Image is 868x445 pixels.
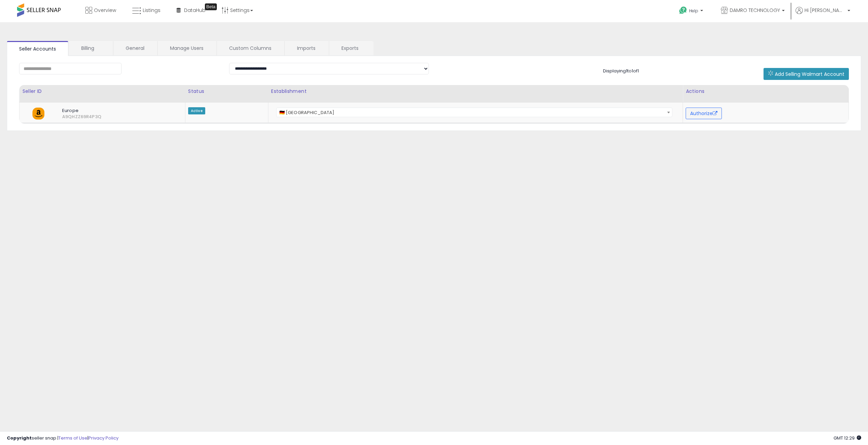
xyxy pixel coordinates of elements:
[730,7,780,14] span: DAMRO TECHNOLOGY
[276,108,673,117] span: 🇩🇪 Germany
[689,8,698,14] span: Help
[329,41,373,55] a: Exports
[775,71,844,78] span: Add Selling Walmart Account
[184,7,206,14] span: DataHub
[143,7,160,14] span: Listings
[603,68,639,74] span: Displaying 1 to 1 of 1
[188,107,205,114] span: Active
[158,41,216,55] a: Manage Users
[22,88,182,95] div: Seller ID
[686,108,722,119] button: Authorize
[674,1,710,22] a: Help
[69,41,112,55] a: Billing
[796,7,850,22] a: Hi [PERSON_NAME]
[217,41,284,55] a: Custom Columns
[188,88,265,95] div: Status
[32,108,44,120] img: amazon.png
[277,108,672,117] span: 🇩🇪 Germany
[57,108,170,114] span: Europe
[686,88,846,95] div: Actions
[285,41,328,55] a: Imports
[57,114,76,120] span: A9QHZZ69R4P3Q
[7,41,68,56] a: Seller Accounts
[113,41,157,55] a: General
[804,7,845,14] span: Hi [PERSON_NAME]
[205,3,217,10] div: Tooltip anchor
[94,7,116,14] span: Overview
[679,6,687,15] i: Get Help
[764,68,849,80] button: Add Selling Walmart Account
[271,88,680,95] div: Establishment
